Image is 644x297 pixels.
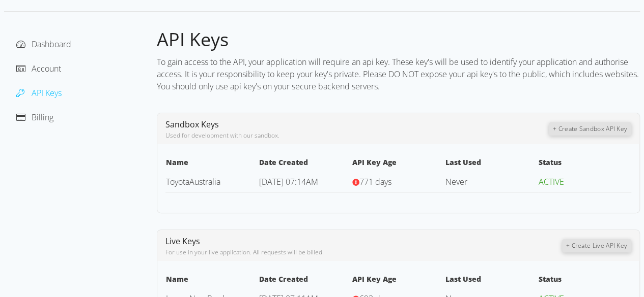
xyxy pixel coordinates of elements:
span: Dashboard [32,39,71,50]
a: Dashboard [16,39,71,50]
th: Date Created [259,156,352,172]
th: Status [538,156,631,172]
span: ACTIVE [539,176,564,187]
div: To gain access to the API, your application will require an api key. These key's will be used to ... [157,52,640,96]
a: Account [16,63,61,74]
span: API Keys [157,27,229,52]
th: Name [165,273,259,288]
a: ToyotaAustralia [166,176,220,187]
th: Date Created [259,273,352,288]
div: Used for development with our sandbox. [165,131,549,140]
button: + Create Sandbox API Key [549,122,631,136]
span: Never [445,176,467,187]
a: API Keys [16,87,62,98]
th: Name [165,156,259,172]
span: Live Keys [165,236,200,247]
span: Sandbox Keys [165,119,219,130]
span: Billing [32,112,53,123]
th: Status [538,273,631,288]
th: Last Used [445,273,538,288]
div: For use in your live application. All requests will be billed. [165,248,562,257]
th: API Key Age [352,273,445,288]
a: Billing [16,112,53,123]
th: Last Used [445,156,538,172]
span: [DATE] 07:14AM [259,176,318,187]
span: API Keys [32,87,62,98]
span: Account [32,63,61,74]
th: API Key Age [352,156,445,172]
span: 771 days [359,176,391,187]
button: + Create Live API Key [562,239,631,252]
